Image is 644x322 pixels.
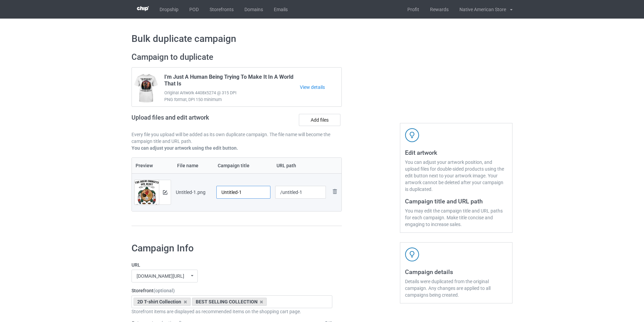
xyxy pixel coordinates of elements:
[405,268,507,276] h3: Campaign details
[405,278,507,298] div: Details were duplicated from the original campaign. Any changes are applied to all campaigns bein...
[405,207,507,228] div: You may edit the campaign title and URL paths for each campaign. Make title concise and engaging ...
[273,158,329,173] th: URL path
[214,158,273,173] th: Campaign title
[164,74,300,90] span: I'm Just A Human Being Trying To Make It In A World That Is
[405,197,507,205] h3: Campaign title and URL path
[137,6,149,11] img: 3d383065fc803cdd16c62507c020ddf8.png
[153,288,175,293] span: (optional)
[132,242,332,254] h1: Campaign Info
[192,298,267,306] div: BEST SELLING COLLECTION
[299,114,340,126] label: Add files
[405,247,419,262] img: svg+xml;base64,PD94bWwgdmVyc2lvbj0iMS4wIiBlbmNvZGluZz0iVVRGLTgiPz4KPHN2ZyB3aWR0aD0iNDJweCIgaGVpZ2...
[176,189,212,196] div: Untitled-1.png
[132,131,342,145] p: Every file you upload will be added as its own duplicate campaign. The file name will become the ...
[300,84,341,91] a: View details
[163,190,167,195] img: svg+xml;base64,PD94bWwgdmVyc2lvbj0iMS4wIiBlbmNvZGluZz0iVVRGLTgiPz4KPHN2ZyB3aWR0aD0iMTRweCIgaGVpZ2...
[405,149,507,156] h3: Edit artwork
[132,287,332,294] label: Storefront
[132,158,173,173] th: Preview
[164,90,300,96] span: Original Artwork 4408x5274 @ 315 DPI
[173,158,214,173] th: File name
[405,159,507,193] div: You can adjust your artwork position, and upload files for double-sided products using the edit b...
[132,52,342,63] h2: Campaign to duplicate
[137,274,184,278] div: [DOMAIN_NAME][URL]
[331,188,339,196] img: svg+xml;base64,PD94bWwgdmVyc2lvbj0iMS4wIiBlbmNvZGluZz0iVVRGLTgiPz4KPHN2ZyB3aWR0aD0iMjhweCIgaGVpZ2...
[132,308,332,315] div: Storefront items are displayed as recommended items on the shopping cart page.
[132,262,332,268] label: URL
[405,128,419,142] img: svg+xml;base64,PD94bWwgdmVyc2lvbj0iMS4wIiBlbmNvZGluZz0iVVRGLTgiPz4KPHN2ZyB3aWR0aD0iNDJweCIgaGVpZ2...
[135,180,159,209] img: original.png
[132,114,258,126] h2: Upload files and edit artwork
[134,298,191,306] div: 2D T-shirt Collection
[132,145,238,151] b: You can adjust your artwork using the edit button.
[132,33,512,45] h1: Bulk duplicate campaign
[454,1,506,18] div: Native American Store
[164,96,300,103] span: PNG format, DPI 150 minimum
